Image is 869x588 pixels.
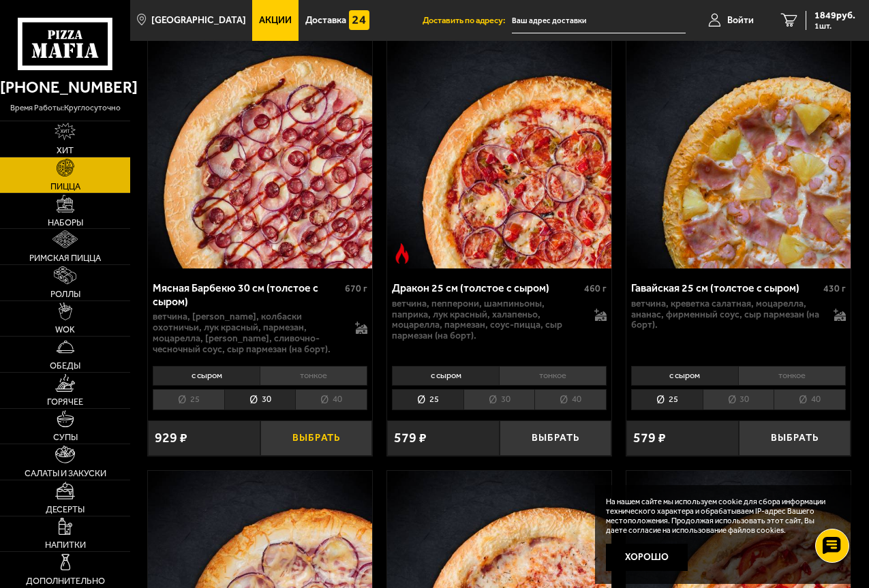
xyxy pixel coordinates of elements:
div: Мясная Барбекю 30 см (толстое с сыром) [153,281,341,307]
input: Ваш адрес доставки [512,8,686,33]
span: [GEOGRAPHIC_DATA] [151,16,246,25]
span: Супы [53,433,78,442]
li: 25 [392,389,463,410]
span: 1 шт. [814,22,855,30]
li: 30 [463,389,535,410]
span: Наборы [48,219,83,228]
p: ветчина, креветка салатная, моцарелла, ананас, фирменный соус, сыр пармезан (на борт). [631,298,825,331]
span: WOK [55,326,75,335]
span: Десерты [46,506,85,514]
p: ветчина, [PERSON_NAME], колбаски охотничьи, лук красный, пармезан, моцарелла, [PERSON_NAME], слив... [153,311,346,355]
span: Салаты и закуски [25,469,106,478]
img: Гавайская 25 см (толстое с сыром) [626,40,851,268]
img: Мясная Барбекю 30 см (толстое с сыром) [148,40,372,268]
span: 929 ₽ [155,431,187,445]
span: 579 ₽ [394,431,427,445]
span: Римская пицца [29,254,101,263]
span: Акции [259,16,292,25]
li: 25 [631,389,703,410]
span: Хит [57,146,74,155]
p: ветчина, пепперони, шампиньоны, паприка, лук красный, халапеньо, моцарелла, пармезан, соус-пицца,... [392,298,585,342]
span: Роллы [50,290,80,299]
li: 25 [153,389,224,410]
li: 40 [774,389,846,410]
span: 579 ₽ [633,431,666,445]
span: 460 г [584,283,607,294]
li: с сыром [153,366,260,385]
a: Острое блюдоДракон 25 см (толстое с сыром) [387,40,611,268]
li: 30 [703,389,774,410]
li: тонкое [499,366,607,385]
span: Дополнительно [26,577,105,586]
span: Пицца [50,183,80,191]
button: Выбрать [739,420,851,457]
span: Доставка [305,16,346,25]
li: 40 [295,389,367,410]
button: Хорошо [606,544,688,571]
span: Напитки [45,541,86,550]
span: Обеды [50,362,80,371]
li: тонкое [260,366,367,385]
li: с сыром [631,366,738,385]
span: 670 г [345,283,367,294]
img: Острое блюдо [392,243,412,264]
li: 30 [224,389,296,410]
span: Войти [727,16,754,25]
span: 430 г [823,283,846,294]
p: На нашем сайте мы используем cookie для сбора информации технического характера и обрабатываем IP... [606,497,836,535]
button: Выбрать [500,420,612,457]
span: Доставить по адресу: [423,16,512,25]
li: тонкое [738,366,846,385]
img: 15daf4d41897b9f0e9f617042186c801.svg [349,10,369,31]
span: 1849 руб. [814,11,855,20]
div: Гавайская 25 см (толстое с сыром) [631,281,820,294]
li: с сыром [392,366,499,385]
button: Выбрать [260,420,373,457]
span: Горячее [47,398,83,407]
li: 40 [534,389,607,410]
div: Дракон 25 см (толстое с сыром) [392,281,581,294]
img: Дракон 25 см (толстое с сыром) [387,40,611,268]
